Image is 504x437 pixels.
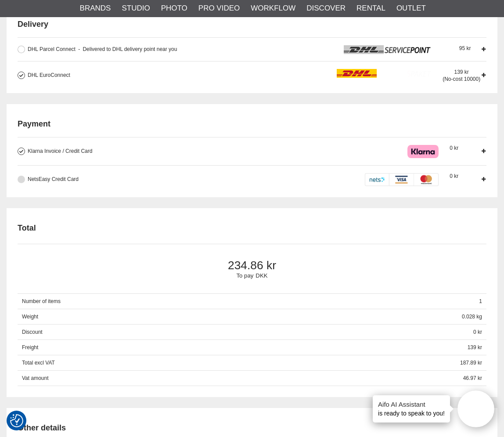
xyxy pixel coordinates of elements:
span: 139 [463,340,486,355]
span: Freight [18,340,463,355]
span: 95 [459,45,471,51]
img: Klarna Checkout [407,145,439,158]
span: 0 [450,173,458,179]
span: Weight [18,309,457,325]
img: Revisit consent button [10,414,23,427]
button: Consent Preferences [10,413,23,429]
span: (No-cost 10000) [443,76,480,82]
span: To pay [237,272,254,279]
a: Photo [161,3,187,14]
span: 46.97 [459,371,486,386]
a: Brands [80,3,111,14]
a: Pro Video [198,3,240,14]
span: 0 [450,145,458,151]
span: DHL EuroConnect [28,72,70,78]
span: 0 [469,325,486,340]
span: DHL Parcel Connect [28,46,76,52]
span: Total excl VAT [18,355,456,371]
span: NetsEasy Credit Card [28,176,79,182]
span: Vat amount [18,371,459,386]
span: DKK [256,272,267,279]
span: 187.89 [456,355,486,371]
span: 1 [475,294,486,309]
a: Discover [306,3,346,14]
a: Workflow [251,3,295,14]
h2: Total [18,223,36,234]
img: DIBS - Payments made easy [365,173,439,186]
h4: Aifo AI Assistant [378,400,445,409]
a: Rental [356,3,385,14]
img: icon_dhlservicepoint_logo.png [344,45,439,54]
a: Outlet [396,3,426,14]
div: is ready to speak to you! [373,395,450,423]
img: icon_dhl.png [337,69,432,78]
span: Klarna Invoice / Credit Card [28,148,92,154]
h2: Delivery [18,19,486,30]
span: Discount [18,325,469,340]
h2: Other details [18,423,486,433]
span: Number of items [18,294,475,309]
span: 139 [454,69,469,75]
h2: Payment [18,119,486,130]
span: Delivered to DHL delivery point near you [78,46,177,52]
span: 0.028 kg [457,309,486,325]
a: Studio [122,3,150,14]
span: 234.86 [32,259,472,272]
